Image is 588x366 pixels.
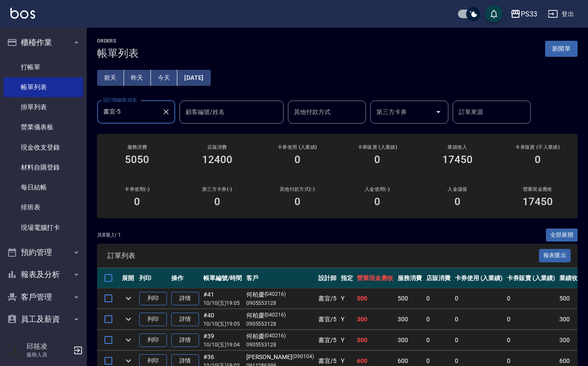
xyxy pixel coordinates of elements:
h3: 0 [294,196,301,208]
td: 500 [395,288,424,309]
th: 卡券使用 (入業績) [453,268,505,288]
td: Y [339,330,355,350]
th: 設計師 [316,268,339,288]
td: 0 [505,288,557,309]
td: Y [339,309,355,330]
p: 0905553128 [246,299,314,307]
h3: 帳單列表 [97,47,139,59]
button: Open [431,105,445,119]
h2: 卡券使用 (入業績) [268,144,327,150]
h3: 0 [294,154,301,166]
h3: 0 [134,196,140,208]
td: 500 [557,288,586,309]
th: 服務消費 [395,268,424,288]
th: 指定 [339,268,355,288]
div: 何柏慶 [246,311,314,320]
p: (040216) [265,332,286,341]
th: 展開 [120,268,137,288]
h2: 業績收入 [428,144,487,150]
h2: 卡券使用(-) [108,186,167,192]
h3: 5050 [125,154,149,166]
p: (090104) [292,353,314,362]
button: save [485,5,503,23]
td: Y [339,288,355,309]
a: 新開單 [545,44,578,52]
td: 0 [453,309,505,330]
td: 0 [424,288,453,309]
th: 店販消費 [424,268,453,288]
button: expand row [122,333,135,346]
a: 詳情 [171,292,199,305]
button: expand row [122,313,135,326]
a: 打帳單 [3,57,83,77]
p: (040216) [265,290,286,299]
div: 何柏慶 [246,332,314,341]
a: 詳情 [171,313,199,326]
button: 列印 [139,292,167,305]
h3: 0 [535,154,541,166]
button: 員工及薪資 [3,308,83,330]
button: 列印 [139,313,167,326]
h5: 邱筱凌 [26,342,71,351]
h3: 0 [214,196,220,208]
a: 材料自購登錄 [3,157,83,177]
a: 掛單列表 [3,97,83,117]
td: 0 [505,330,557,350]
div: 何柏慶 [246,290,314,299]
h2: 營業現金應收 [508,186,567,192]
button: PS33 [507,5,541,23]
h2: ORDERS [97,38,139,44]
button: 報表匯出 [539,249,571,262]
a: 詳情 [171,333,199,347]
td: #39 [201,330,244,350]
td: 500 [355,288,395,309]
a: 現場電腦打卡 [3,218,83,238]
img: Logo [10,8,35,19]
h3: 17450 [523,196,553,208]
p: 10/10 (五) 19:05 [203,299,242,307]
th: 營業現金應收 [355,268,395,288]
h3: 服務消費 [108,144,167,150]
a: 每日結帳 [3,177,83,197]
td: 0 [424,330,453,350]
th: 操作 [169,268,201,288]
button: 全部展開 [546,229,578,242]
h2: 卡券販賣 (不入業績) [508,144,567,150]
td: 書宜 /5 [316,309,339,330]
button: 預約管理 [3,241,83,264]
button: 今天 [151,70,178,86]
td: 書宜 /5 [316,330,339,350]
td: 0 [505,309,557,330]
th: 業績收入 [557,268,586,288]
td: 300 [557,330,586,350]
p: 服務人員 [26,351,71,359]
a: 排班表 [3,197,83,217]
th: 卡券販賣 (入業績) [505,268,557,288]
button: 昨天 [124,70,151,86]
td: 300 [395,330,424,350]
div: [PERSON_NAME] [246,353,314,362]
th: 帳單編號/時間 [201,268,244,288]
h3: 0 [454,196,461,208]
p: 10/10 (五) 19:05 [203,320,242,328]
label: 設計師編號/姓名 [103,97,137,103]
td: 書宜 /5 [316,288,339,309]
button: 客戶管理 [3,286,83,308]
div: PS33 [521,9,537,20]
a: 報表匯出 [539,251,571,259]
button: 櫃檯作業 [3,31,83,54]
p: 0905553128 [246,341,314,349]
h3: 12400 [202,154,232,166]
th: 客戶 [244,268,316,288]
button: 報表及分析 [3,263,83,286]
p: (040216) [265,311,286,320]
h2: 入金儲值 [428,186,487,192]
button: 新開單 [545,41,578,57]
button: expand row [122,292,135,305]
span: 訂單列表 [108,252,539,260]
h3: 17450 [442,154,473,166]
td: 300 [395,309,424,330]
h3: 0 [374,154,380,166]
td: 0 [453,288,505,309]
a: 現金收支登錄 [3,137,83,157]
